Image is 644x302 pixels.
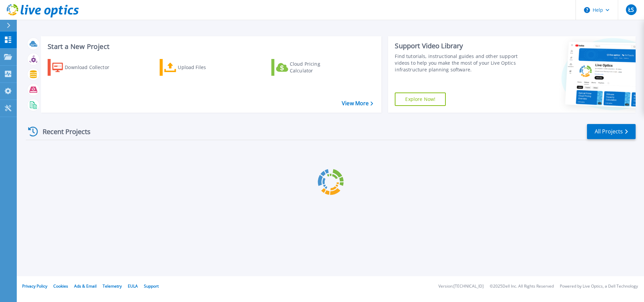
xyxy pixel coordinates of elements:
h3: Start a New Project [48,43,373,50]
div: Recent Projects [26,123,100,140]
a: Support [144,283,159,289]
a: EULA [128,283,138,289]
div: Find tutorials, instructional guides and other support videos to help you make the most of your L... [395,53,521,73]
span: ŁS [628,7,634,12]
a: Explore Now! [395,93,446,106]
a: Telemetry [103,283,122,289]
li: Version: [TECHNICAL_ID] [438,284,484,289]
li: Powered by Live Optics, a Dell Technology [560,284,638,289]
div: Support Video Library [395,42,521,50]
div: Upload Files [178,61,231,74]
a: Download Collector [48,59,122,76]
a: Privacy Policy [22,283,47,289]
a: All Projects [587,124,636,139]
li: © 2025 Dell Inc. All Rights Reserved [490,284,554,289]
a: View More [342,100,373,107]
a: Cookies [53,283,68,289]
a: Ads & Email [74,283,97,289]
a: Upload Files [160,59,234,76]
a: Cloud Pricing Calculator [271,59,346,76]
div: Cloud Pricing Calculator [290,61,343,74]
div: Download Collector [65,61,118,74]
